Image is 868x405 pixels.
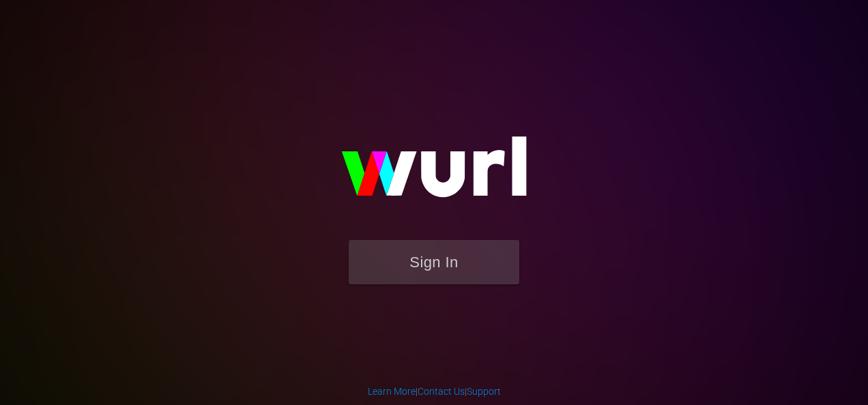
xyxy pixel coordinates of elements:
a: Contact Us [418,386,465,397]
button: Sign In [349,240,519,284]
div: | | [368,385,501,398]
a: Support [467,386,501,397]
a: Learn More [368,386,416,397]
img: wurl-logo-on-black-223613ac3d8ba8fe6dc639794a292ebdb59501304c7dfd60c99c58986ef67473.svg [298,107,570,239]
